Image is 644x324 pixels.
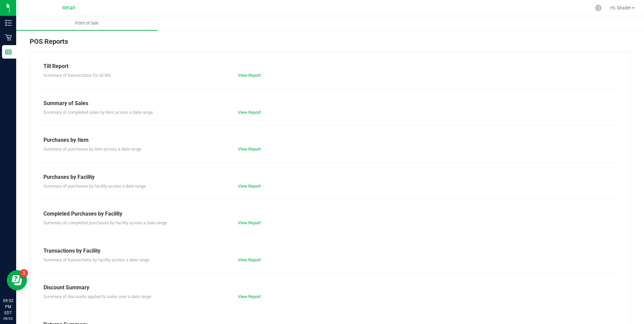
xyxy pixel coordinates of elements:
a: View Report [238,184,261,189]
div: Manage settings [594,5,603,11]
p: 09:52 PM EDT [3,298,13,316]
span: Point of Sale [66,20,108,26]
iframe: Resource center unread badge [20,269,28,277]
div: Purchases by Item [43,136,617,144]
a: View Report [238,294,261,299]
a: Point of Sale [16,16,157,30]
span: Hi, Shade! [610,5,631,10]
div: Discount Summary [43,284,617,292]
div: Completed Purchases by Facility [43,210,617,218]
a: View Report [238,73,261,78]
div: Purchases by Facility [43,173,617,181]
div: POS Reports [30,36,631,52]
span: Summary of purchases by item across a date range [43,147,141,152]
div: Till Report [43,62,617,70]
span: Summary of transactions by facility across a date range [43,257,150,262]
inline-svg: Retail [5,34,12,41]
a: View Report [238,257,261,262]
span: Summary of discounts applied to sales over a date range [43,294,151,299]
span: Summary of completed purchases by facility across a date range [43,220,167,225]
inline-svg: Reports [5,48,12,55]
inline-svg: Inventory [5,20,12,26]
span: Summary of transactions for all tills [43,73,111,78]
span: Summary of completed sales by item across a date range [43,110,153,115]
a: View Report [238,110,261,115]
span: Retail [62,5,75,11]
p: 08/22 [3,316,13,321]
iframe: Resource center [7,270,27,290]
span: Summary of purchases by facility across a date range [43,184,146,189]
div: Transactions by Facility [43,247,617,255]
a: View Report [238,147,261,152]
div: Summary of Sales [43,99,617,107]
a: View Report [238,220,261,225]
